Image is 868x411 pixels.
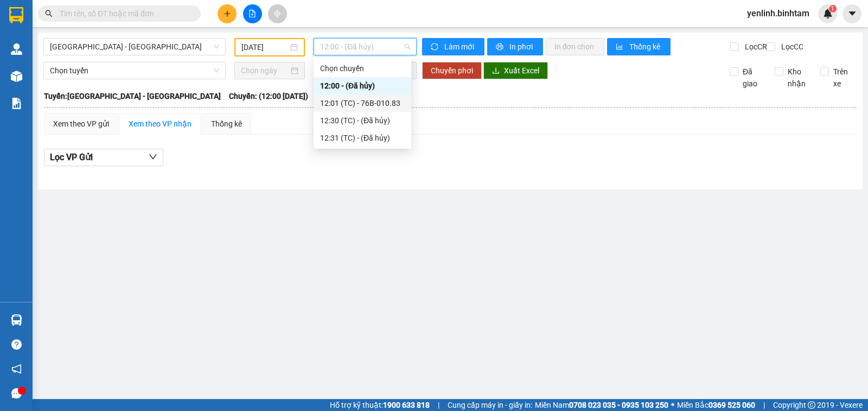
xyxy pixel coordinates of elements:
[438,399,439,411] span: |
[569,401,668,409] strong: 0708 023 035 - 0935 103 250
[218,4,237,23] button: plus
[320,115,405,127] div: 12:30 (TC) - (Đã hủy)
[487,38,543,55] button: printerIn phơi
[383,401,430,409] strong: 1900 633 818
[129,118,192,130] div: Xem theo VP nhận
[823,9,833,18] img: icon-new-feature
[448,399,532,411] span: Cung cấp máy in - giấy in:
[763,399,765,411] span: |
[829,66,857,90] span: Trên xe
[320,80,405,92] div: 12:00 - (Đã hủy)
[11,98,22,109] img: solution-icon
[241,65,289,77] input: Chọn ngày
[273,10,281,17] span: aim
[677,399,755,411] span: Miền Bắc
[843,4,861,23] button: caret-down
[320,97,405,109] div: 12:01 (TC) - 76B-010.83
[268,4,287,23] button: aim
[422,38,484,55] button: syncLàm mới
[229,90,308,102] span: Chuyến: (12:00 [DATE])
[11,43,22,55] img: warehouse-icon
[50,62,219,79] span: Chọn tuyến
[777,41,805,53] span: Lọc CC
[11,364,22,374] span: notification
[248,10,256,17] span: file-add
[320,132,405,144] div: 12:31 (TC) - (Đã hủy)
[629,41,662,53] span: Thống kê
[607,38,671,55] button: bar-chartThống kê
[60,8,188,20] input: Tìm tên, số ĐT hoặc mã đơn
[45,10,53,17] span: search
[808,401,815,409] span: copyright
[829,5,837,12] sup: 1
[831,5,834,12] span: 1
[330,399,430,411] span: Hỗ trợ kỹ thuật:
[9,7,23,23] img: logo-vxr
[671,403,674,407] span: ⚪️
[50,39,219,55] span: Quảng Ngãi - Hà Nội
[149,153,157,161] span: down
[11,339,22,350] span: question-circle
[535,399,668,411] span: Miền Nam
[509,41,534,53] span: In phơi
[320,39,410,55] span: 12:00 - (Đã hủy)
[496,43,505,52] span: printer
[211,118,242,130] div: Thống kê
[738,66,767,90] span: Đã giao
[320,62,405,74] div: Chọn chuyến
[783,66,812,90] span: Kho nhận
[431,43,440,52] span: sync
[50,150,93,164] span: Lọc VP Gửi
[546,38,605,55] button: In đơn chọn
[422,62,482,79] button: Chuyển phơi
[241,41,289,53] input: 13/08/2025
[741,41,769,53] span: Lọc CR
[44,149,163,166] button: Lọc VP Gửi
[11,314,22,326] img: warehouse-icon
[314,60,411,77] div: Chọn chuyến
[11,388,22,399] span: message
[224,10,231,17] span: plus
[616,43,625,52] span: bar-chart
[483,62,548,79] button: downloadXuất Excel
[444,41,476,53] span: Làm mới
[243,4,262,23] button: file-add
[11,71,22,82] img: warehouse-icon
[44,92,221,100] b: Tuyến: [GEOGRAPHIC_DATA] - [GEOGRAPHIC_DATA]
[847,9,857,18] span: caret-down
[738,7,818,20] span: yenlinh.binhtam
[709,401,755,409] strong: 0369 525 060
[53,118,109,130] div: Xem theo VP gửi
